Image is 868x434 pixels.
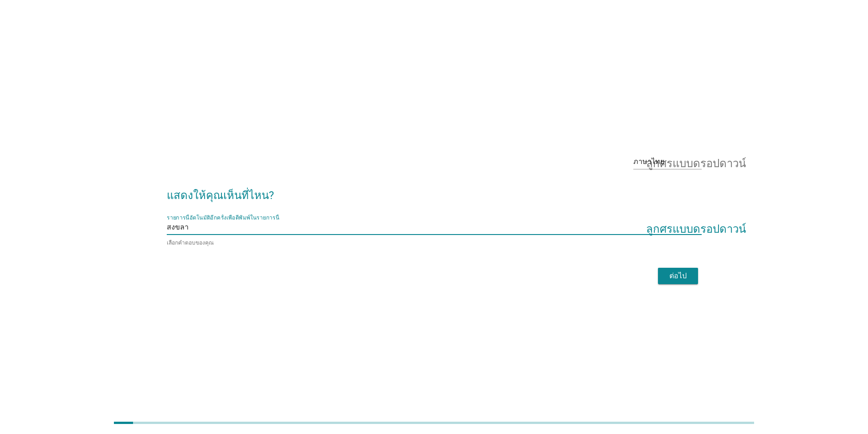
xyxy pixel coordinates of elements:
font: ต่อไป [669,271,687,280]
button: ต่อไป [658,268,698,284]
font: ภาษาไทย [633,157,664,166]
font: สงขลา [167,223,189,231]
font: แสดงให้คุณเห็นที่ไหน? [167,189,274,202]
div: เลือกคำตอบของคุณ [167,238,702,247]
input: รายการนี้อัตโนมัติอีกครั้งเพื่อตีพิมพ์ในรายการนี้ [189,220,689,235]
font: ลูกศรแบบดรอปดาวน์ [646,156,746,167]
font: ลูกศรแบบดรอปดาวน์ [646,222,746,233]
